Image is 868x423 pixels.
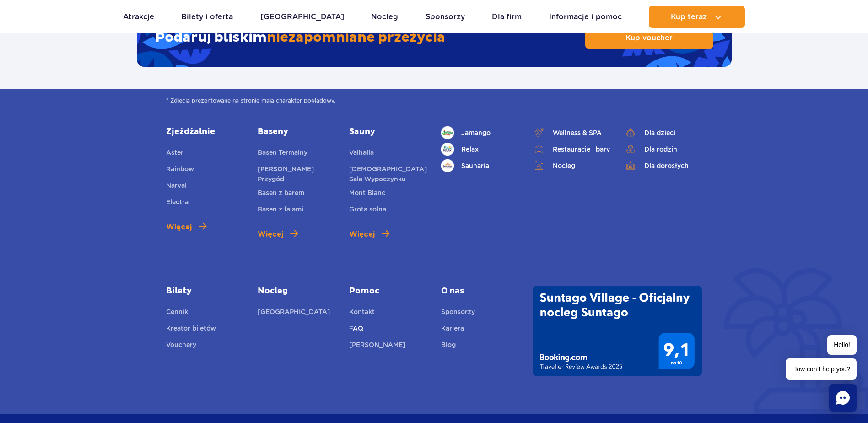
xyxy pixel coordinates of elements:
a: Aster [166,147,183,160]
a: Więcej [349,229,389,240]
a: Kontakt [349,307,375,320]
a: Wellness & SPA [533,126,610,139]
a: Jamango [441,126,519,139]
button: Kup teraz [649,6,745,28]
a: Basen Termalny [258,147,307,160]
span: Kup teraz [671,13,707,21]
span: Kup voucher [625,33,673,42]
span: Więcej [166,222,192,233]
a: FAQ [349,323,363,336]
a: Restauracje i bary [533,143,610,156]
a: Electra [166,197,189,210]
a: [DEMOGRAPHIC_DATA] Sala Wypoczynku [349,164,427,184]
a: Zjeżdżalnie [166,126,244,137]
a: Baseny [258,126,335,137]
a: Bilety i oferta [181,6,233,28]
a: Saunaria [441,159,519,172]
a: Dla dzieci [624,126,702,139]
a: Kariera [441,323,464,336]
a: [GEOGRAPHIC_DATA] [258,307,330,320]
strong: Podaruj bliskim [155,29,445,46]
a: Sponsorzy [441,307,475,320]
a: [GEOGRAPHIC_DATA] [260,6,344,28]
a: Basen z falami [258,204,303,217]
span: Valhalla [349,149,374,156]
a: Dla rodzin [624,143,702,156]
span: Aster [166,149,183,156]
a: Nocleg [258,286,335,297]
a: Atrakcje [123,6,154,28]
span: Rainbow [166,165,194,173]
a: Więcej [258,229,298,240]
a: Informacje i pomoc [549,6,622,28]
a: [PERSON_NAME] Przygód [258,164,335,184]
a: Rainbow [166,164,194,177]
span: Więcej [258,229,283,240]
span: * Zdjęcia prezentowane na stronie mają charakter poglądowy. [166,96,702,105]
a: Bilety [166,286,244,297]
span: Jamango [461,128,491,138]
a: Dla dorosłych [624,159,702,172]
span: How can I help you? [786,358,857,380]
a: Narval [166,180,187,193]
span: Mont Blanc [349,189,385,196]
a: Sauny [349,126,427,137]
a: Basen z barem [258,188,304,201]
span: Więcej [349,229,375,240]
a: Mont Blanc [349,188,385,201]
a: Relax [441,143,519,156]
span: O nas [441,286,519,297]
a: Valhalla [349,147,374,160]
span: Hello! [827,335,857,355]
a: Sponsorzy [426,6,465,28]
img: Traveller Review Awards 2025' od Booking.com dla Suntago Village - wynik 9.1/10 [533,286,702,376]
a: Kup voucher [585,27,713,49]
a: Kreator biletów [166,323,216,336]
a: Więcej [166,222,206,233]
span: niezapomniane przeżycia [267,29,445,46]
a: Cennik [166,307,188,320]
a: [PERSON_NAME] [349,340,405,352]
a: Vouchery [166,340,196,352]
span: Wellness & SPA [553,128,602,138]
a: Blog [441,340,456,352]
a: Grota solna [349,204,386,217]
a: Dla firm [492,6,522,28]
a: Nocleg [371,6,398,28]
div: Chat [829,384,857,412]
span: Narval [166,182,187,189]
a: Pomoc [349,286,427,297]
a: Nocleg [533,159,610,172]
